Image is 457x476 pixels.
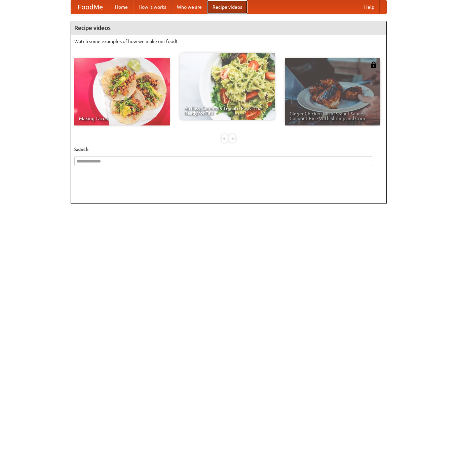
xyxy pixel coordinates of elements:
div: » [229,134,235,143]
h5: Search [74,146,383,153]
a: How it works [133,0,172,14]
span: Making Tacos [79,116,165,121]
a: An Easy, Summery Tomato Pasta That's Ready for Fall [180,53,275,120]
a: FoodMe [71,0,110,14]
a: Recipe videos [207,0,247,14]
div: « [222,134,228,143]
a: Making Tacos [74,58,170,125]
p: Watch some examples of how we make our food! [74,38,383,45]
a: Home [110,0,133,14]
img: 483408.png [370,62,377,68]
a: Who we are [172,0,207,14]
a: Help [359,0,380,14]
h4: Recipe videos [71,21,386,35]
span: An Easy, Summery Tomato Pasta That's Ready for Fall [184,106,270,115]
